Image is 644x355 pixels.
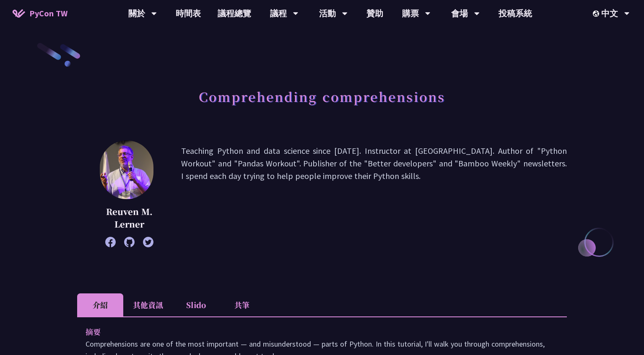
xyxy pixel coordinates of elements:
p: Teaching Python and data science since [DATE]. Instructor at [GEOGRAPHIC_DATA]. Author of "Python... [181,145,567,243]
img: Reuven M. Lerner [100,140,153,199]
img: Locale Icon [593,10,601,17]
p: 摘要 [86,326,542,338]
li: 介紹 [77,293,123,316]
h1: Comprehending comprehensions [199,84,445,109]
img: Home icon of PyCon TW 2025 [13,9,25,18]
li: 共筆 [219,293,265,316]
li: Slido [173,293,219,316]
span: PyCon TW [29,7,68,20]
p: Reuven M. Lerner [98,205,160,231]
li: 其他資訊 [123,293,173,316]
a: PyCon TW [4,3,76,24]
